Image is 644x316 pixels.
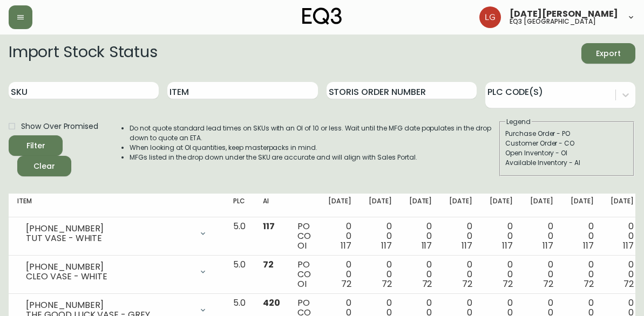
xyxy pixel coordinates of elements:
[26,300,192,310] div: [PHONE_NUMBER]
[602,194,642,217] th: [DATE]
[297,222,311,251] div: PO CO
[26,160,63,173] span: Clear
[369,260,392,289] div: 0 0
[328,260,351,289] div: 0 0
[481,194,521,217] th: [DATE]
[26,139,45,153] div: Filter
[263,220,275,232] span: 117
[462,239,472,252] span: 117
[225,217,254,256] td: 5.0
[401,194,441,217] th: [DATE]
[297,239,307,252] span: OI
[409,260,432,289] div: 0 0
[297,260,311,289] div: PO CO
[422,239,432,252] span: 117
[130,143,498,153] li: When looking at OI quantities, keep masterpacks in mind.
[17,156,71,176] button: Clear
[297,278,307,290] span: OI
[505,139,628,148] div: Customer Order - CO
[21,121,98,132] span: Show Over Promised
[530,222,553,251] div: 0 0
[17,222,216,245] div: [PHONE_NUMBER]TUT VASE - WHITE
[449,222,472,251] div: 0 0
[505,129,628,139] div: Purchase Order - PO
[584,278,594,290] span: 72
[581,43,635,64] button: Export
[505,117,532,127] legend: Legend
[263,258,274,271] span: 72
[510,10,618,18] span: [DATE][PERSON_NAME]
[422,278,432,290] span: 72
[440,194,481,217] th: [DATE]
[263,297,280,309] span: 420
[254,194,289,217] th: AI
[26,233,192,243] div: TUT VASE - WHITE
[130,153,498,162] li: MFGs listed in the drop down under the SKU are accurate and will align with Sales Portal.
[623,278,634,290] span: 72
[409,222,432,251] div: 0 0
[225,256,254,294] td: 5.0
[502,239,513,252] span: 117
[320,194,360,217] th: [DATE]
[225,194,254,217] th: PLC
[510,18,596,25] h5: eq3 [GEOGRAPHIC_DATA]
[623,239,634,252] span: 117
[490,222,513,251] div: 0 0
[543,239,553,252] span: 117
[302,8,342,25] img: logo
[382,278,392,290] span: 72
[543,278,553,290] span: 72
[328,222,351,251] div: 0 0
[449,260,472,289] div: 0 0
[590,47,627,60] span: Export
[9,43,157,64] h2: Import Stock Status
[530,260,553,289] div: 0 0
[505,158,628,168] div: Available Inventory - AI
[26,224,192,233] div: [PHONE_NUMBER]
[562,194,602,217] th: [DATE]
[611,260,634,289] div: 0 0
[571,222,594,251] div: 0 0
[505,148,628,158] div: Open Inventory - OI
[341,278,351,290] span: 72
[490,260,513,289] div: 0 0
[571,260,594,289] div: 0 0
[503,278,513,290] span: 72
[130,123,498,143] li: Do not quote standard lead times on SKUs with an OI of 10 or less. Wait until the MFG date popula...
[17,260,216,284] div: [PHONE_NUMBER]CLEO VASE - WHITE
[369,222,392,251] div: 0 0
[9,194,225,217] th: Item
[611,222,634,251] div: 0 0
[479,6,501,28] img: 2638f148bab13be18035375ceda1d187
[381,239,392,252] span: 117
[26,272,192,281] div: CLEO VASE - WHITE
[521,194,562,217] th: [DATE]
[26,262,192,272] div: [PHONE_NUMBER]
[341,239,351,252] span: 117
[583,239,594,252] span: 117
[360,194,401,217] th: [DATE]
[9,135,63,156] button: Filter
[462,278,472,290] span: 72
